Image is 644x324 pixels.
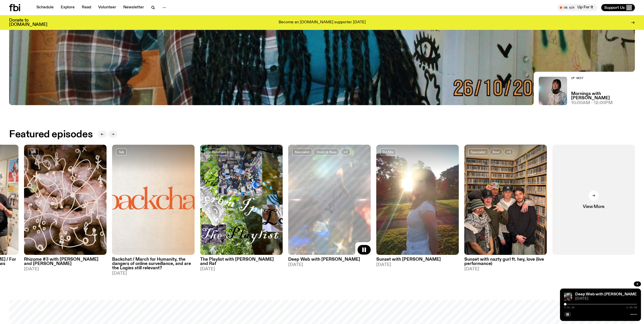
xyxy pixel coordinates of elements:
[571,77,635,80] h2: Up Next
[24,145,107,255] img: A close up picture of a bunch of ginger roots. Yellow squiggles with arrows, hearts and dots are ...
[24,267,107,271] span: [DATE]
[288,263,371,267] span: [DATE]
[33,4,57,11] a: Schedule
[376,263,459,267] span: [DATE]
[604,5,625,10] span: Support Us
[28,149,38,155] a: Talk
[30,150,36,154] span: Talk
[316,150,337,154] span: Drum & Bass
[79,4,94,11] a: Read
[575,297,637,301] span: [DATE]
[58,4,78,11] a: Explore
[344,150,348,154] span: +2
[583,205,604,209] span: View More
[292,149,312,155] a: Specialist
[341,149,350,155] button: +2
[204,149,228,155] a: On Rotation
[24,257,107,266] h3: Rhizome #3 with [PERSON_NAME] and [PERSON_NAME]
[626,306,637,309] span: 1:59:58
[112,257,195,270] h3: Backchat / March for Humanity, the dangers of online surveillance, and are the Logies still relev...
[118,150,124,154] span: Talk
[464,267,547,271] span: [DATE]
[564,306,575,309] span: 0:01:50
[9,130,93,139] h2: Featured episodes
[575,292,638,296] a: Deep Web with [PERSON_NAME]
[206,150,225,154] span: On Rotation
[383,150,394,154] span: DJ Mix
[471,150,486,154] span: Specialist
[490,149,502,155] a: Soul
[539,77,567,105] img: Kana Frazer is smiling at the camera with her head tilted slightly to her left. She wears big bla...
[571,92,635,100] a: Mornings with [PERSON_NAME]
[116,149,127,155] a: Talk
[601,4,635,11] button: Support Us
[557,4,597,11] button: On AirUp For It
[464,257,547,266] h3: Sunset with nazty gurl ft. hey, love (live performance)
[492,150,500,154] span: Soul
[314,149,339,155] a: Drum & Bass
[112,255,195,276] a: Backchat / March for Humanity, the dangers of online surveillance, and are the Logies still relev...
[552,145,635,255] a: View More
[571,101,613,105] span: 10:00am - 12:00pm
[95,4,119,11] a: Volunteer
[9,18,47,27] h3: Donate to [DOMAIN_NAME]
[200,255,283,271] a: The Playlist with [PERSON_NAME] and Raf[DATE]
[507,150,511,154] span: +3
[200,257,283,266] h3: The Playlist with [PERSON_NAME] and Raf
[504,149,513,155] button: +3
[376,255,459,267] a: Sunset with [PERSON_NAME][DATE]
[380,149,396,155] a: DJ Mix
[464,255,547,271] a: Sunset with nazty gurl ft. hey, love (live performance)[DATE]
[120,4,147,11] a: Newsletter
[288,255,371,267] a: Deep Web with [PERSON_NAME][DATE]
[288,257,371,262] h3: Deep Web with [PERSON_NAME]
[24,255,107,271] a: Rhizome #3 with [PERSON_NAME] and [PERSON_NAME][DATE]
[376,257,459,262] h3: Sunset with [PERSON_NAME]
[279,20,366,25] p: Become an [DOMAIN_NAME] supporter [DATE]
[200,267,283,271] span: [DATE]
[112,271,195,276] span: [DATE]
[295,150,310,154] span: Specialist
[468,149,488,155] a: Specialist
